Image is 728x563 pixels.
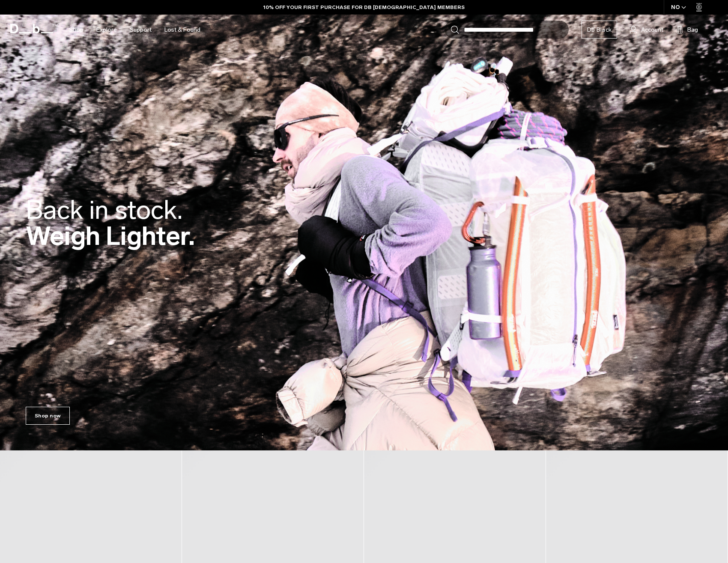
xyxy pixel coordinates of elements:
[69,15,84,45] a: Shop
[26,197,195,249] h2: Weigh Lighter.
[63,15,207,45] nav: Main Navigation
[96,15,117,45] a: Explore
[26,194,182,226] span: Back in stock.
[263,3,465,11] a: 10% OFF YOUR FIRST PURCHASE FOR DB [DEMOGRAPHIC_DATA] MEMBERS
[164,15,200,45] a: Lost & Found
[26,407,70,425] a: Shop now
[630,24,663,35] a: Account
[687,25,698,34] span: Bag
[130,15,152,45] a: Support
[676,24,698,35] button: Bag
[582,21,617,39] a: Db Black
[641,25,663,34] span: Account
